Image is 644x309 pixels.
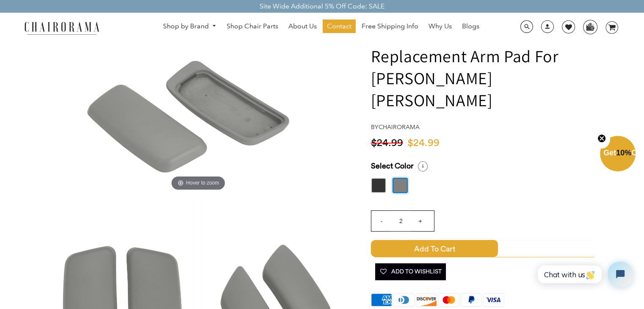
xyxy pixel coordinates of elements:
i: Select a Size [418,161,428,171]
span: $24.99 [371,137,407,149]
a: Free Shipping Info [357,19,423,33]
a: Contact [323,19,356,33]
iframe: Tidio Chat [528,254,640,294]
input: - [371,211,392,231]
span: $24.99 [407,137,444,149]
a: Shop by Brand [159,20,221,33]
h4: by [371,124,597,131]
img: Replacement Arm Pad For Haworth Zody - chairorama [71,24,325,193]
a: Why Us [424,19,456,33]
button: Add To Wishlist [375,263,446,280]
button: Close teaser [593,129,610,149]
button: Add to Cart [371,240,597,257]
span: Blogs [462,22,479,31]
span: Add to Cart [371,240,498,257]
span: Why Us [428,22,452,31]
span: Shop Chair Parts [227,22,278,31]
span: 10% [616,149,631,157]
h1: Replacement Arm Pad For [PERSON_NAME] [PERSON_NAME] [371,45,597,111]
a: Blogs [458,19,484,33]
nav: DesktopNavigation [140,19,503,35]
span: Add To Wishlist [379,263,442,280]
span: About Us [288,22,317,31]
div: Get10%OffClose teaser [600,137,636,172]
img: chairorama [19,20,104,35]
span: Free Shipping Info [362,22,418,31]
span: Select Color [371,161,414,171]
a: Replacement Arm Pad For Haworth Zody - chairoramaHover to zoom [71,103,325,112]
span: Contact [327,22,351,31]
img: WhatsApp_Image_2024-07-12_at_16.23.01.webp [583,20,597,33]
a: About Us [284,19,321,33]
span: Get Off [603,149,642,157]
input: + [410,211,431,231]
a: Shop Chair Parts [222,19,282,33]
a: chairorama [379,123,420,131]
